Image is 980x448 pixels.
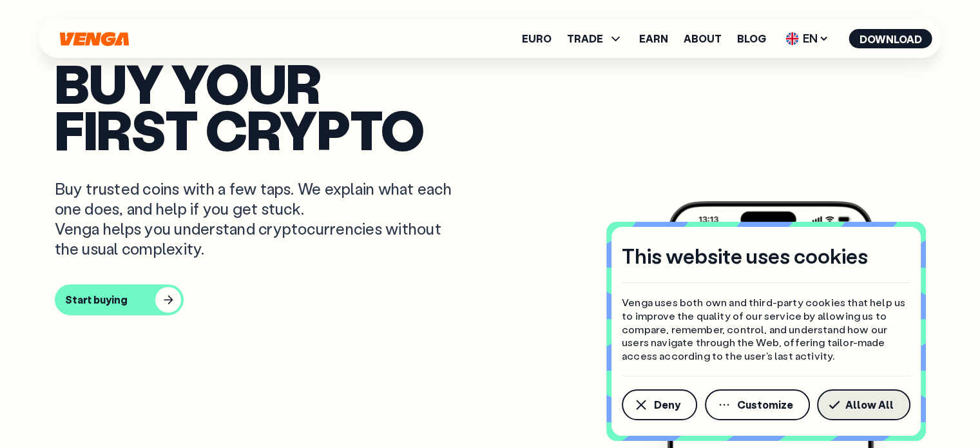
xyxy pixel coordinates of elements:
[622,242,868,269] h4: This website uses cookies
[737,400,793,410] span: Customize
[55,59,926,153] p: Buy your first crypto
[567,34,603,44] span: TRADE
[55,179,462,259] p: Buy trusted coins with a few taps. We explain what each one does, and help if you get stuck. Veng...
[782,28,834,49] span: EN
[849,29,932,48] button: Download
[622,389,697,420] button: Deny
[817,389,910,420] button: Allow All
[55,284,184,315] button: Start buying
[59,32,131,46] svg: Home
[567,31,624,46] span: TRADE
[705,389,810,420] button: Customize
[654,400,680,410] span: Deny
[65,293,128,306] div: Start buying
[845,400,894,410] span: Allow All
[737,34,766,44] a: Blog
[622,296,910,363] p: Venga uses both own and third-party cookies that help us to improve the quality of our service by...
[639,34,668,44] a: Earn
[55,284,926,315] a: Start buying
[522,34,552,44] a: Euro
[786,32,799,45] img: flag-uk
[684,34,722,44] a: About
